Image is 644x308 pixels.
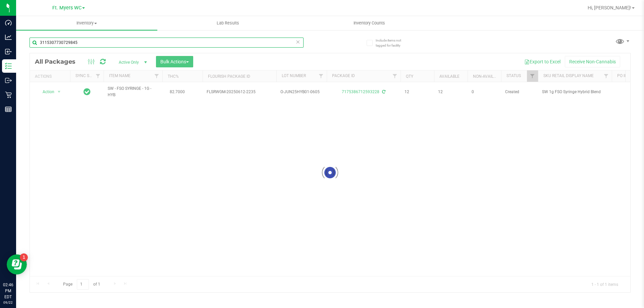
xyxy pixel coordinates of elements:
[3,282,13,300] p: 02:46 PM EDT
[16,20,157,26] span: Inventory
[5,106,12,113] inline-svg: Reports
[344,20,394,26] span: Inventory Counts
[376,38,409,48] span: Include items not tagged for facility
[157,16,299,30] a: Lab Results
[52,5,82,11] span: Ft. Myers WC
[3,300,13,305] p: 09/22
[16,16,157,30] a: Inventory
[5,63,12,69] inline-svg: Inventory
[5,34,12,41] inline-svg: Analytics
[20,253,28,261] iframe: Resource center unread badge
[30,38,304,48] input: Search Package ID, Item Name, SKU, Lot or Part Number...
[5,77,12,84] inline-svg: Outbound
[7,254,27,274] iframe: Resource center
[5,19,12,26] inline-svg: Dashboard
[296,38,300,46] span: Clear
[5,48,12,55] inline-svg: Inbound
[588,5,631,10] span: Hi, [PERSON_NAME]!
[208,20,248,26] span: Lab Results
[299,16,440,30] a: Inventory Counts
[5,91,12,98] inline-svg: Retail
